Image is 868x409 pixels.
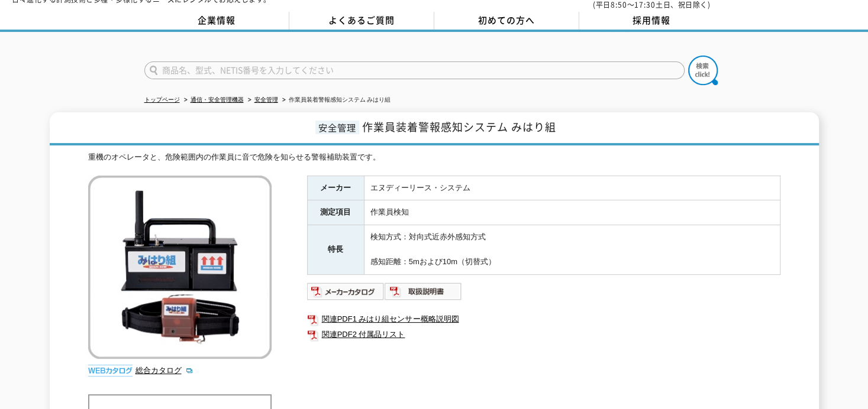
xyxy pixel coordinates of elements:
a: トップページ [144,96,180,103]
a: 通信・安全管理機器 [191,96,244,103]
td: 検知方式：対向式近赤外感知方式 感知距離：5mおよび10m（切替式） [364,225,780,274]
span: 安全管理 [315,121,359,134]
td: 作業員検知 [364,200,780,225]
a: 関連PDF1 みはり組センサー概略説明図 [307,311,780,327]
img: メーカーカタログ [307,282,385,301]
img: webカタログ [88,365,133,376]
span: 初めての方へ [478,14,535,27]
div: 重機のオペレータと、危険範囲内の作業員に音で危険を知らせる警報補助装置です。 [88,151,780,164]
li: 作業員装着警報感知システム みはり組 [280,94,391,106]
a: 関連PDF2 付属品リスト [307,327,780,342]
a: 初めての方へ [434,12,579,30]
img: 作業員装着警報感知システム みはり組 [88,176,272,359]
th: 特長 [307,225,364,274]
a: メーカーカタログ [307,290,385,298]
a: 取扱説明書 [385,290,462,298]
a: 企業情報 [144,12,289,30]
td: エヌディーリース・システム [364,176,780,200]
a: 総合カタログ [135,366,193,375]
a: 採用情報 [579,12,724,30]
input: 商品名、型式、NETIS番号を入力してください [144,61,685,79]
th: 測定項目 [307,200,364,225]
a: よくあるご質問 [289,12,434,30]
img: btn_search.png [688,56,718,85]
a: 安全管理 [254,96,278,103]
th: メーカー [307,176,364,200]
span: 作業員装着警報感知システム みはり組 [362,119,556,135]
img: 取扱説明書 [385,282,462,301]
